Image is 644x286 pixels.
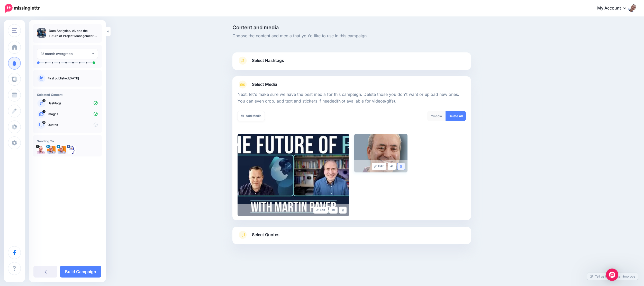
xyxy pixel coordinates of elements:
span: 3 [42,99,46,102]
p: Data Analytics, AI, and the Future of Project Management – with [PERSON_NAME] [49,28,98,39]
p: Images [48,112,98,116]
a: My Account [592,2,636,15]
span: Select Media [252,81,277,88]
h4: Selected Content [37,93,98,97]
p: Quotes [48,123,98,127]
span: 14 [42,121,46,124]
div: Select Media [238,89,466,216]
a: Select Quotes [238,231,466,244]
img: 30dd238dd19cd97fe8dd427bea783f43_large.jpg [238,134,349,216]
a: Edit [372,163,386,170]
div: Open Intercom Messenger [606,269,618,281]
img: menu.png [12,28,17,33]
p: Hashtags [48,101,98,106]
a: Select Hashtags [238,57,466,70]
span: Select Quotes [252,231,279,238]
img: 1708809625171-37032.png [47,146,56,154]
span: Choose the content and media that you'd like to use in this campaign. [232,33,471,39]
a: Edit [313,207,328,214]
span: 2 [431,114,433,118]
img: 13007354_1717494401865450_1815260841047396495_n-bsa13168.png [68,146,76,154]
a: [DATE] [69,76,79,80]
span: Content and media [232,25,471,30]
button: 12 month evergreen [37,49,98,59]
a: Delete All [446,111,466,121]
a: Add Media [238,111,265,121]
a: Tell us how we can improve [587,273,638,280]
p: First published [48,76,98,81]
img: Missinglettr [5,4,40,13]
span: Select Hashtags [252,57,284,64]
div: 12 month evergreen [41,51,92,57]
a: Select Media [238,80,466,89]
img: 1708809625171-37032.png [58,146,66,154]
img: x8FBtdm3-2445.png [37,146,45,154]
img: 30dd238dd19cd97fe8dd427bea783f43_thumb.jpg [37,28,46,38]
span: 2 [42,110,46,113]
img: dfe9074ec76e3f2ed97b675b9f5b40a4_large.jpg [354,134,407,172]
h4: Sending To [37,139,98,143]
div: media [427,111,446,121]
p: Next, let's make sure we have the best media for this campaign. Delete those you don't want or up... [238,91,466,105]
